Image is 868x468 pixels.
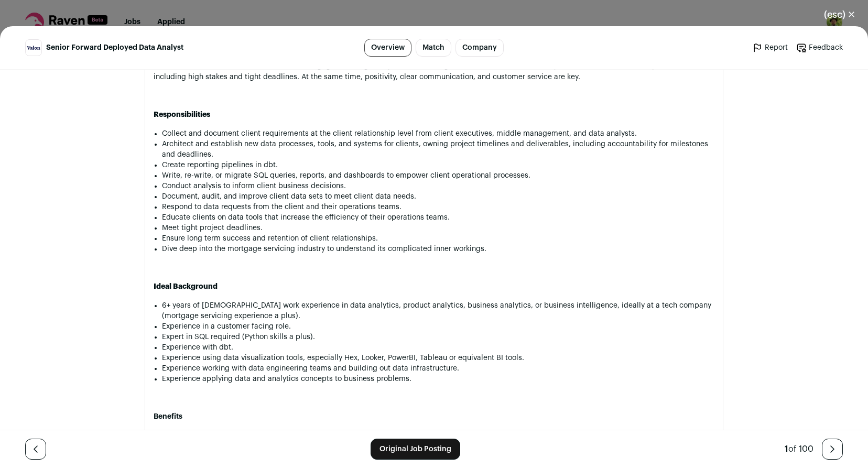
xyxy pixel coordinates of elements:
[154,283,218,290] strong: Ideal Background
[364,39,411,57] a: Overview
[162,342,714,353] li: Experience with dbt.
[162,321,714,332] li: Experience in a customer facing role.
[162,181,714,191] li: Conduct analysis to inform client business decisions.
[162,212,714,223] li: Educate clients on data tools that increase the efficiency of their operations teams.
[162,233,714,244] li: Ensure long term success and retention of client relationships.
[162,300,714,321] li: 6+ years of [DEMOGRAPHIC_DATA] work experience in data analytics, product analytics, business ana...
[162,202,714,212] li: Respond to data requests from the client and their operations teams.
[752,42,788,53] a: Report
[154,411,714,422] h3: Benefits
[162,363,714,374] li: Experience working with data engineering teams and building out data infrastructure.
[162,191,714,202] li: Document, audit, and improve client data sets to meet client data needs.
[162,353,714,363] li: Experience using data visualization tools, especially Hex, Looker, PowerBI, Tableau or equivalent...
[162,170,714,181] li: Write, re-write, or migrate SQL queries, reports, and dashboards to empower client operational pr...
[162,160,714,170] li: Create reporting pipelines in dbt.
[416,39,451,57] a: Match
[455,39,504,57] a: Company
[46,42,183,53] span: Senior Forward Deployed Data Analyst
[162,332,714,342] li: Expert in SQL required (Python skills a plus).
[785,443,813,455] div: of 100
[371,439,460,460] a: Original Job Posting
[785,445,788,453] span: 1
[154,111,210,118] strong: Responsibilities
[162,139,714,160] li: Architect and establish new data processes, tools, and systems for clients, owning project timeli...
[796,42,843,53] a: Feedback
[162,223,714,233] li: Meet tight project deadlines.
[811,3,868,26] button: Close modal
[162,244,714,254] li: Dive deep into the mortgage servicing industry to understand its complicated inner workings.
[162,128,714,139] li: Collect and document client requirements at the client relationship level from client executives,...
[26,44,41,51] img: a16aaa2d74a84a8e4c884bad837abca21e2c4654515b48afe1a8f4d4c471199a.png
[162,374,714,384] li: Experience applying data and analytics concepts to business problems.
